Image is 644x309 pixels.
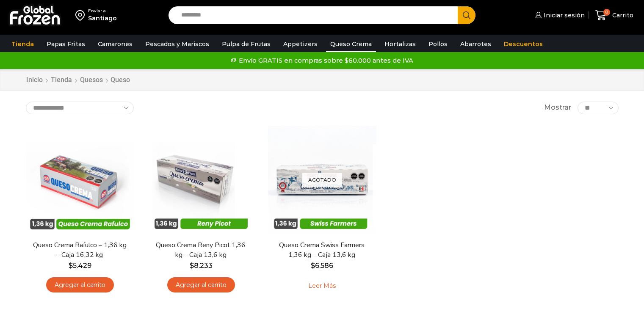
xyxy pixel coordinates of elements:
[7,36,38,52] a: Tienda
[610,11,633,19] span: Carrito
[533,7,585,24] a: Iniciar sesión
[69,262,73,270] span: $
[295,277,349,295] a: Leé más sobre “Queso Crema Swiss Farmers 1,36 kg - Caja 13,6 kg”
[46,277,114,293] a: Agregar al carrito: “Queso Crema Rafulco - 1,36 kg - Caja 16,32 kg”
[458,6,475,24] button: Search button
[88,14,117,22] div: Santiago
[190,262,194,270] span: $
[593,6,636,25] a: 0 Carrito
[167,277,235,293] a: Agregar al carrito: “Queso Crema Reny Picot 1,36 kg - Caja 13,6 kg”
[311,262,315,270] span: $
[80,75,103,85] a: Quesos
[302,173,342,187] p: Agotado
[500,36,547,52] a: Descuentos
[111,76,130,84] h1: Queso
[69,262,91,270] bdi: 5.429
[155,213,246,228] span: Vista Rápida
[34,213,125,228] span: Vista Rápida
[88,8,117,14] div: Enviar a
[380,36,420,52] a: Hortalizas
[26,102,134,114] select: Pedido de la tienda
[50,75,72,85] a: Tienda
[603,9,610,16] span: 0
[31,240,128,260] a: Queso Crema Rafulco – 1,36 kg – Caja 16,32 kg
[218,36,275,52] a: Pulpa de Frutas
[542,11,585,19] span: Iniciar sesión
[273,240,370,260] a: Queso Crema Swiss Farmers 1,36 kg – Caja 13,6 kg
[279,36,322,52] a: Appetizers
[42,36,89,52] a: Papas Fritas
[26,75,43,85] a: Inicio
[152,240,249,260] a: Queso Crema Reny Picot 1,36 kg – Caja 13,6 kg
[544,103,571,113] span: Mostrar
[424,36,452,52] a: Pollos
[75,8,88,22] img: address-field-icon.svg
[94,36,137,52] a: Camarones
[456,36,495,52] a: Abarrotes
[26,75,130,85] nav: Breadcrumb
[141,36,213,52] a: Pescados y Mariscos
[190,262,213,270] bdi: 8.233
[311,262,333,270] bdi: 6.586
[276,213,368,228] span: Vista Rápida
[326,36,376,52] a: Queso Crema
